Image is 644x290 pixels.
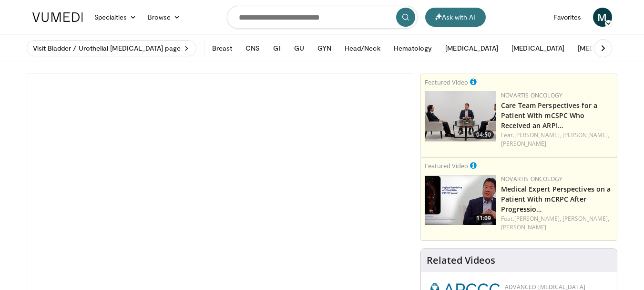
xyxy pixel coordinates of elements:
a: M [593,8,612,27]
a: Novartis Oncology [501,175,562,183]
img: 918109e9-db38-4028-9578-5f15f4cfacf3.jpg.150x105_q85_crop-smart_upscale.jpg [425,175,496,225]
button: GYN [312,39,337,58]
a: Browse [142,8,186,27]
small: Featured Video [425,161,468,170]
a: [PERSON_NAME], [514,215,561,223]
h4: Related Videos [427,255,495,266]
a: [PERSON_NAME], [514,131,561,139]
button: [MEDICAL_DATA] [440,39,504,58]
a: [PERSON_NAME] [501,140,546,148]
button: Ask with AI [425,8,486,27]
div: Feat. [501,215,613,232]
a: Medical Expert Perspectives on a Patient With mCRPC After Progressio… [501,184,611,214]
button: Head/Neck [339,39,386,58]
small: Featured Video [425,78,468,86]
a: [PERSON_NAME], [562,215,609,223]
button: Breast [206,39,238,58]
button: Hematology [388,39,438,58]
button: GI [267,39,286,58]
a: 04:50 [425,91,496,141]
img: VuMedi Logo [32,12,83,22]
a: Care Team Perspectives for a Patient With mCSPC Who Received an ARPI… [501,101,597,130]
a: Favorites [548,8,587,27]
button: GU [288,39,310,58]
button: [MEDICAL_DATA] [572,39,636,58]
input: Search topics, interventions [227,6,418,29]
div: Feat. [501,131,613,148]
a: 11:09 [425,175,496,225]
img: cad44f18-58c5-46ed-9b0e-fe9214b03651.jpg.150x105_q85_crop-smart_upscale.jpg [425,91,496,141]
a: Novartis Oncology [501,91,562,99]
span: 11:09 [473,214,494,223]
button: CNS [240,39,266,58]
a: [PERSON_NAME], [562,131,609,139]
a: Specialties [89,8,143,27]
button: [MEDICAL_DATA] [506,39,570,58]
a: Visit Bladder / Urothelial [MEDICAL_DATA] page [27,40,196,56]
span: 04:50 [473,130,494,139]
a: [PERSON_NAME] [501,223,546,231]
